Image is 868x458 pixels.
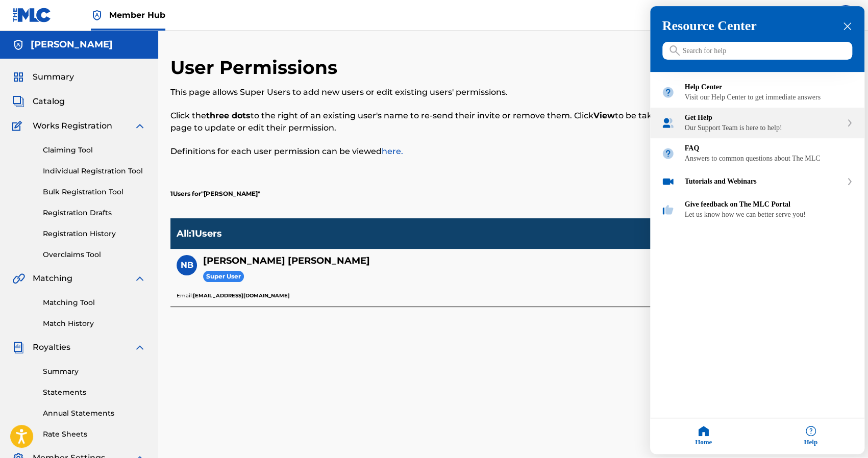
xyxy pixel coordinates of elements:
div: Let us know how we can better serve you! [685,211,853,219]
svg: expand [847,120,853,127]
div: Give feedback on The MLC Portal [685,201,853,209]
svg: icon [669,46,680,56]
div: Tutorials and Webinars [650,169,864,195]
img: module icon [661,86,675,99]
div: Resource center home modules [650,72,864,225]
h3: Resource Center [662,19,852,34]
img: module icon [661,147,675,161]
img: module icon [661,203,675,217]
div: Help Center [650,78,864,108]
img: module icon [661,117,675,130]
img: module icon [661,175,675,189]
svg: expand [847,179,853,186]
div: entering resource center home [650,72,864,225]
div: FAQ [650,139,864,169]
div: FAQ [685,145,853,153]
div: Home [650,419,757,454]
input: Search for help [662,42,852,60]
div: Help Center [685,84,853,92]
div: Help [757,419,864,454]
div: Visit our Help Center to get immediate answers [685,94,853,102]
div: Answers to common questions about The MLC [685,155,853,163]
div: Get Help [650,108,864,139]
div: Give feedback on The MLC Portal [650,195,864,225]
div: close resource center [842,22,852,32]
div: Our Support Team is here to help! [685,124,842,133]
div: Get Help [685,114,842,122]
div: Tutorials and Webinars [685,178,842,186]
